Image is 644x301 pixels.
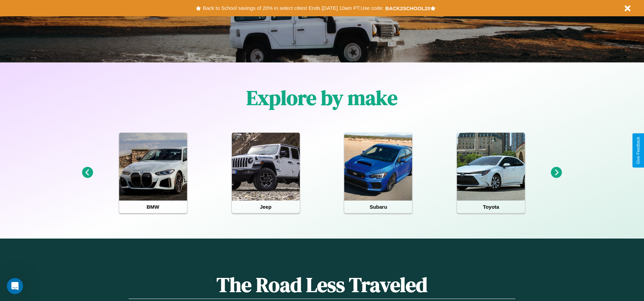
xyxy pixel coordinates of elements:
[119,201,187,213] h4: BMW
[246,84,398,112] h1: Explore by make
[385,5,430,11] b: BACK2SCHOOL20
[457,201,525,213] h4: Toyota
[636,137,641,164] div: Give Feedback
[232,201,300,213] h4: Jeep
[344,201,412,213] h4: Subaru
[129,271,515,299] h1: The Road Less Traveled
[201,3,385,13] button: Back to School savings of 20% in select cities! Ends [DATE] 10am PT.Use code:
[7,278,23,294] iframe: Intercom live chat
